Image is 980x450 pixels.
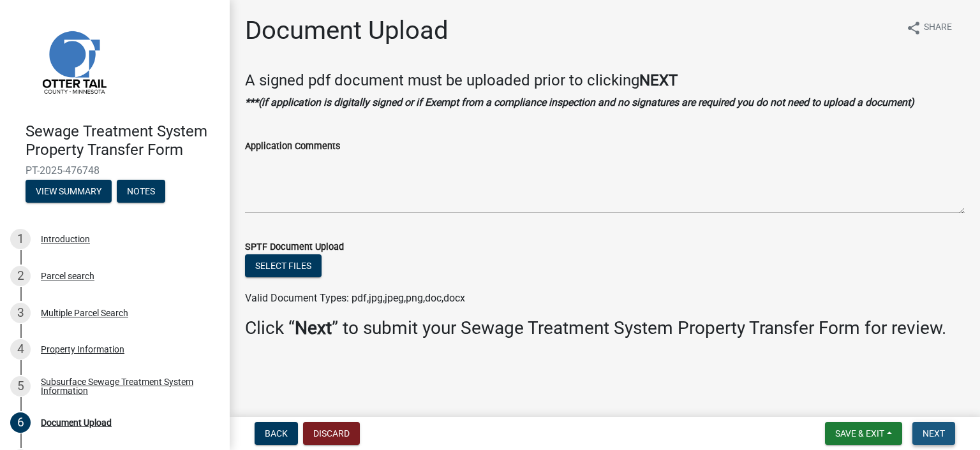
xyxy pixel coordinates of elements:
[245,142,340,151] label: Application Comments
[117,187,165,197] wm-modal-confirm: Notes
[26,122,219,159] h4: Sewage Treatment System Property Transfer Form
[245,243,344,252] label: SPTF Document Upload
[10,412,31,433] div: 6
[255,422,298,445] button: Back
[906,20,921,36] i: share
[245,15,449,46] h1: Document Upload
[41,418,112,427] div: Document Upload
[10,229,31,249] div: 1
[41,235,90,243] div: Introduction
[41,308,128,317] div: Multiple Parcel Search
[896,15,962,40] button: shareShare
[10,376,31,396] div: 5
[10,339,31,359] div: 4
[825,422,902,445] button: Save & Exit
[912,422,955,445] button: Next
[245,254,322,277] button: Select files
[41,345,124,354] div: Property Information
[245,317,965,339] h3: Click “ ” to submit your Sewage Treatment System Property Transfer Form for review.
[924,20,952,36] span: Share
[639,71,678,89] strong: NEXT
[10,266,31,286] div: 2
[26,13,121,109] img: Otter Tail County, Minnesota
[10,303,31,323] div: 3
[245,292,465,304] span: Valid Document Types: pdf,jpg,jpeg,png,doc,docx
[117,180,165,203] button: Notes
[923,428,945,439] span: Next
[295,317,332,338] strong: Next
[245,96,914,108] strong: ***(if application is digitally signed or if Exempt from a compliance inspection and no signature...
[265,428,288,439] span: Back
[26,180,112,203] button: View Summary
[245,71,965,90] h4: A signed pdf document must be uploaded prior to clicking
[41,272,94,280] div: Parcel search
[26,187,112,197] wm-modal-confirm: Summary
[303,422,360,445] button: Discard
[41,377,209,395] div: Subsurface Sewage Treatment System Information
[26,164,204,177] span: PT-2025-476748
[835,428,884,439] span: Save & Exit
